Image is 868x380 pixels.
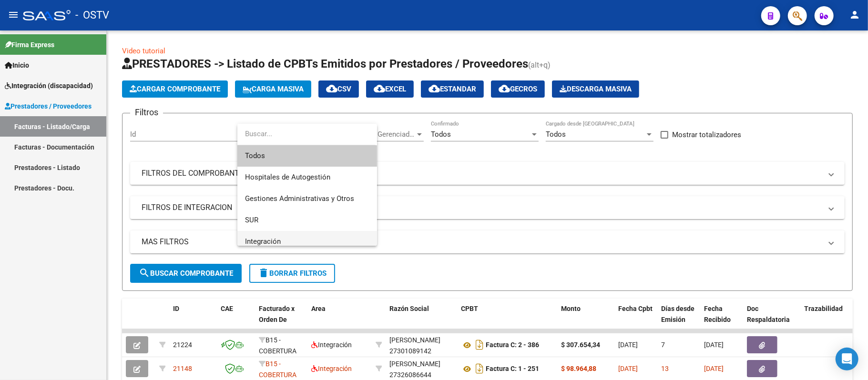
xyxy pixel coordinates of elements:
div: Open Intercom Messenger [836,348,858,370]
span: Hospitales de Autogestión [245,173,330,181]
span: Gestiones Administrativas y Otros [245,194,354,203]
span: Todos [245,145,369,167]
span: SUR [245,216,258,224]
span: Integración [245,237,281,246]
input: dropdown search [237,123,376,145]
